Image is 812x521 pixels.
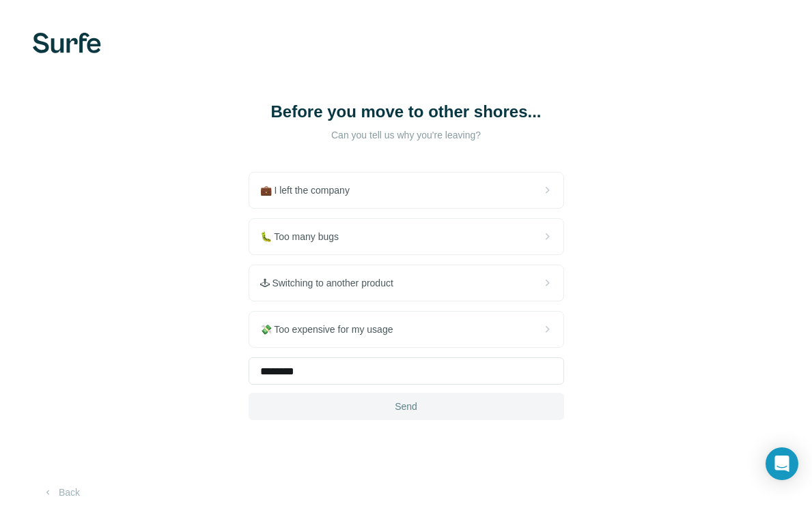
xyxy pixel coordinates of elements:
h1: Before you move to other shores... [270,101,543,123]
div: Open Intercom Messenger [766,447,798,480]
span: Send [395,400,417,413]
p: Can you tell us why you're leaving? [270,128,543,142]
button: Back [33,480,89,505]
button: Send [249,393,564,420]
span: 🕹 Switching to another product [260,276,404,290]
img: Surfe's logo [33,33,101,53]
span: 🐛 Too many bugs [260,230,350,243]
span: 💸 Too expensive for my usage [260,323,404,336]
span: 💼 I left the company [260,183,361,197]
